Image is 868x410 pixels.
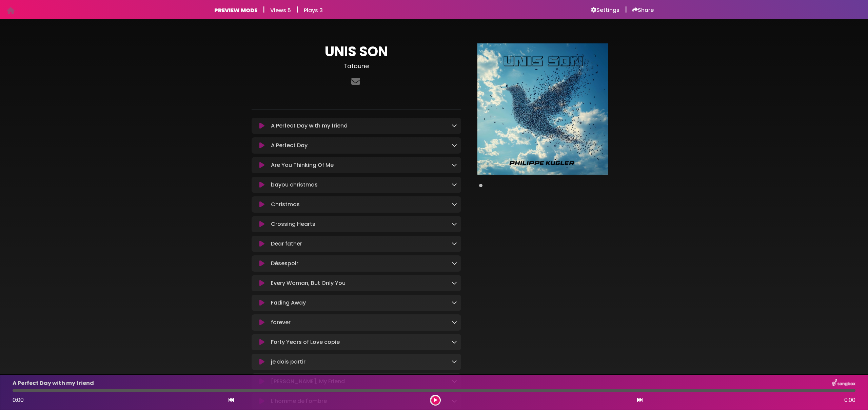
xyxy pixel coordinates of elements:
p: forever [271,318,291,327]
p: Every Woman, But Only You [271,279,346,287]
h5: | [296,5,298,14]
a: Settings [591,7,619,14]
p: bayou christmas [271,181,318,189]
p: je dois partir [271,358,305,366]
h1: UNIS SON [252,43,461,60]
p: Désespoir [271,259,298,268]
h6: Plays 3 [304,7,323,14]
a: Share [632,7,654,14]
h5: | [263,5,265,14]
p: A Perfect Day with my friend [13,379,94,387]
span: 0:00 [13,396,24,404]
span: 0:00 [844,396,855,404]
h6: PREVIEW MODE [214,7,257,14]
img: Main Media [477,43,608,174]
img: songbox-logo-white.png [832,379,855,388]
p: Forty Years of Love copie [271,338,340,346]
p: Dear father [271,240,302,248]
p: Christmas [271,200,300,209]
p: Crossing Hearts [271,220,315,228]
h3: Tatoune [252,62,461,70]
h6: Views 5 [270,7,291,14]
p: Fading Away [271,299,306,307]
h5: | [625,5,627,14]
p: Are You Thinking Of Me [271,161,334,169]
p: A Perfect Day with my friend [271,122,348,130]
p: A Perfect Day [271,141,308,150]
